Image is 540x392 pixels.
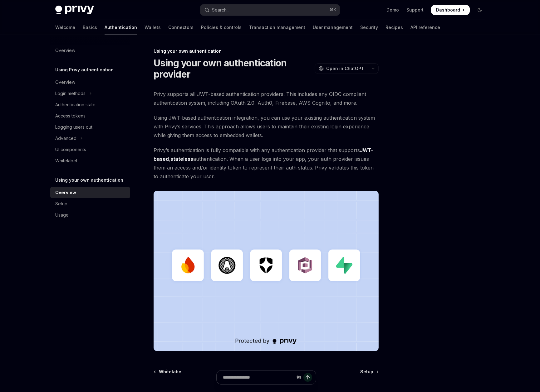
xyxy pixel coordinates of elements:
span: Privy’s authentication is fully compatible with any authentication provider that supports , authe... [154,146,379,181]
div: Usage [55,211,69,219]
span: Open in ChatGPT [326,65,364,72]
div: Authentication state [55,101,96,108]
span: Dashboard [436,7,460,13]
h5: Using your own authentication [55,176,123,184]
div: Whitelabel [55,157,77,165]
div: Access tokens [55,112,86,120]
div: Logging users out [55,123,92,131]
a: UI components [50,144,130,155]
div: Using your own authentication [154,48,379,54]
h5: Using Privy authentication [55,66,114,74]
span: Using JWT-based authentication integration, you can use your existing authentication system with ... [154,113,379,140]
div: Overview [55,79,75,86]
a: Connectors [168,20,194,35]
a: Transaction management [249,20,305,35]
a: Demo [386,7,399,13]
a: Wallets [145,20,161,35]
a: Overview [50,187,130,198]
a: Authentication [105,20,137,35]
a: API reference [410,20,440,35]
a: Support [406,7,424,13]
a: Welcome [55,20,75,35]
button: Toggle Advanced section [50,133,130,144]
div: Search... [212,6,229,14]
a: Basics [83,20,97,35]
a: Logging users out [50,122,130,133]
span: Privy supports all JWT-based authentication providers. This includes any OIDC compliant authentic... [154,90,379,107]
button: Toggle Login methods section [50,88,130,99]
a: Usage [50,209,130,221]
img: dark logo [55,6,94,14]
a: Access tokens [50,110,130,122]
a: Security [360,20,378,35]
img: JWT-based auth splash [154,191,379,351]
a: Whitelabel [154,369,183,375]
button: Send message [303,373,312,382]
div: Overview [55,189,76,196]
span: ⌘ K [330,7,336,12]
div: Login methods [55,90,86,97]
input: Ask a question... [223,370,294,384]
h1: Using your own authentication provider [154,57,312,80]
div: Setup [55,200,67,208]
a: User management [313,20,353,35]
a: Setup [360,369,378,375]
a: Overview [50,77,130,88]
button: Toggle dark mode [475,5,485,15]
a: Authentication state [50,99,130,110]
span: Setup [360,369,373,375]
a: stateless [170,156,193,162]
a: Policies & controls [201,20,242,35]
button: Open search [200,4,340,16]
div: Advanced [55,135,76,142]
a: Whitelabel [50,155,130,166]
a: Dashboard [431,5,470,15]
a: Setup [50,198,130,209]
a: Recipes [385,20,403,35]
a: Overview [50,45,130,56]
div: Overview [55,47,75,54]
button: Open in ChatGPT [315,63,368,74]
div: UI components [55,146,86,153]
span: Whitelabel [159,369,183,375]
